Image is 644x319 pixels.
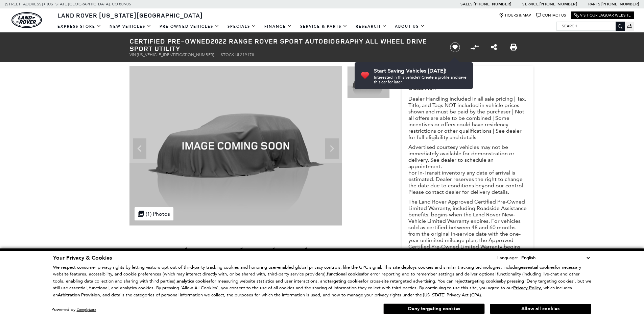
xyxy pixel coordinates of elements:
[448,42,462,53] button: Save vehicle
[11,12,42,28] a: land-rover
[408,85,436,92] strong: Disclaimer:
[328,278,363,284] strong: targeting cookies
[470,42,480,52] button: Compare Vehicle
[347,66,390,98] img: Certified Used 2022 Eiger Grey Metallic LAND ROVER Autobiography image 1
[536,13,566,18] a: Contact Us
[460,2,473,6] span: Sales
[499,13,531,18] a: Hours & Map
[53,21,105,32] a: EXPRESS STORE
[137,52,214,57] span: [US_VEHICLE_IDENTIFICATION_NUMBER]
[408,198,527,301] p: The Land Rover Approved Certified Pre-Owned Limited Warranty, including Roadside Assistance benef...
[129,37,439,52] h1: 2022 Range Rover Sport Autobiography All Wheel Drive Sport Utility
[53,254,112,262] span: Your Privacy & Cookies
[235,52,254,57] span: UL219178
[129,52,137,57] span: VIN:
[521,264,555,270] strong: essential cookies
[466,278,501,284] strong: targeting cookies
[513,285,541,291] u: Privacy Policy
[408,75,527,81] p: Please Call for Price
[327,271,363,277] strong: functional cookies
[490,304,591,314] button: Allow all cookies
[223,21,260,32] a: Specials
[588,2,600,6] span: Parts
[408,144,527,195] p: Advertised courtesy vehicles may not be immediately available for demonstration or delivery. See ...
[156,21,223,32] a: Pre-Owned Vehicles
[513,285,541,290] a: Privacy Policy
[5,2,131,6] a: [STREET_ADDRESS] • [US_STATE][GEOGRAPHIC_DATA], CO 80905
[260,21,296,32] a: Finance
[51,308,96,312] div: Powered by
[474,1,511,7] a: [PHONE_NUMBER]
[491,43,497,51] a: Share this Certified Pre-Owned 2022 Range Rover Sport Autobiography All Wheel Drive Sport Utility
[177,278,211,284] strong: analytics cookies
[383,303,485,314] button: Deny targeting cookies
[296,21,352,32] a: Service & Parts
[540,1,577,7] a: [PHONE_NUMBER]
[497,256,518,260] div: Language:
[58,292,100,298] strong: Arbitration Provision
[77,308,96,312] a: ComplyAuto
[601,1,639,7] a: [PHONE_NUMBER]
[574,13,631,18] a: Visit Our Jaguar Website
[53,264,591,299] p: We respect consumer privacy rights by letting visitors opt out of third-party tracking cookies an...
[129,66,342,225] img: Certified Used 2022 Eiger Grey Metallic LAND ROVER Autobiography image 1
[11,12,42,28] img: Land Rover
[221,52,235,57] span: Stock:
[57,11,203,19] span: Land Rover [US_STATE][GEOGRAPHIC_DATA]
[520,254,591,262] select: Language Select
[135,207,173,220] div: (1) Photos
[53,21,429,32] nav: Main Navigation
[105,21,156,32] a: New Vehicles
[522,2,538,6] span: Service
[510,43,517,51] a: Print this Certified Pre-Owned 2022 Range Rover Sport Autobiography All Wheel Drive Sport Utility
[408,96,527,140] p: Dealer Handling included in all sale pricing | Tax, Title, and Tags NOT included in vehicle price...
[352,21,391,32] a: Research
[391,21,429,32] a: About Us
[129,36,211,46] strong: Certified Pre-Owned
[53,11,207,19] a: Land Rover [US_STATE][GEOGRAPHIC_DATA]
[557,22,624,30] input: Search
